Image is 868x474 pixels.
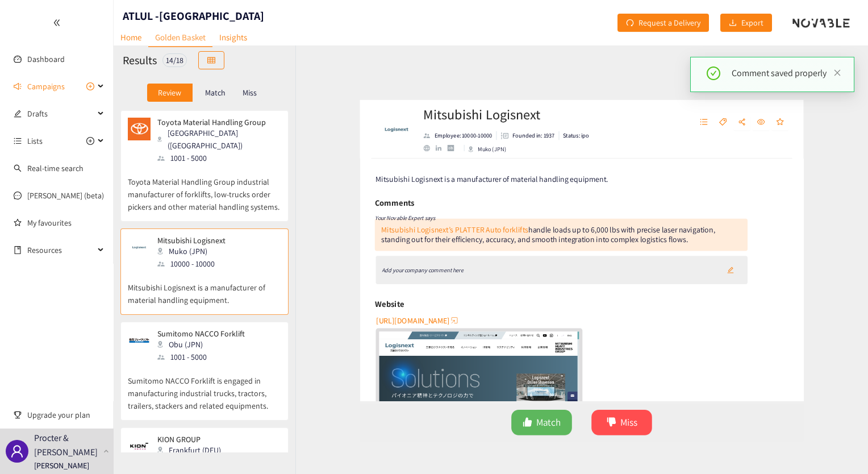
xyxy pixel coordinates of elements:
a: linkedin [412,127,425,134]
p: Review [158,88,181,97]
span: book [14,246,22,254]
h6: Website [341,302,375,319]
div: 1001 - 5000 [157,351,252,363]
p: Mitsubishi Logisnext [157,236,226,245]
button: likeMatch [500,434,570,464]
button: edit [742,263,767,281]
p: Mitsubishi Logisnext is a manufacturer of material handling equipment. [128,270,281,306]
p: Sumitomo NACCO Forklift [157,329,245,338]
span: Match [529,440,558,458]
span: Export [741,16,763,29]
h2: Mitsubishi Logisnext [398,80,591,102]
span: Mitsubishi Logisnext is a manufacturer of material handling equipment. [342,160,612,172]
p: Match [205,88,226,97]
img: Company Logo [344,85,389,131]
a: [PERSON_NAME] (beta) [27,190,104,201]
span: edit [750,268,758,277]
p: [PERSON_NAME] [34,459,89,472]
span: like [513,443,524,456]
p: Employee: 10000-10000 [411,110,478,120]
span: Campaigns [27,75,65,98]
img: Snapshot of the company's website [128,118,151,140]
li: Founded in year [483,110,556,120]
div: 14 / 18 [162,53,187,67]
span: download [729,19,737,28]
h2: Results [123,52,157,68]
span: plus-circle [86,137,94,145]
span: table [207,56,215,65]
div: 1001 - 5000 [157,152,280,164]
img: Snapshot of the company's website [128,329,151,352]
span: trophy [14,411,22,419]
span: [URL][DOMAIN_NAME] [343,323,428,338]
iframe: Chat Widget [683,351,868,474]
div: handle loads up to 6,000 lbs with precise laser navigation, standing out for their efficiency, ac... [348,219,737,242]
p: Miss [243,88,257,97]
button: [URL][DOMAIN_NAME] [343,321,439,339]
img: Snapshot of the company's website [128,435,151,458]
button: downloadExport [720,14,772,32]
span: edit [14,110,22,118]
span: redo [626,19,634,28]
p: Toyota Material Handling Group [157,118,273,127]
img: Snapshot of the Company's website [346,343,578,474]
span: Upgrade your plan [27,404,105,426]
a: website [398,126,412,134]
p: Status: ipo [560,110,591,120]
span: unordered-list [14,137,22,145]
button: dislikeMiss [593,434,663,464]
p: KION GROUP [157,435,221,444]
div: [GEOGRAPHIC_DATA] ([GEOGRAPHIC_DATA]) [157,127,280,152]
span: Resources [27,239,94,261]
div: Comment saved properly [732,66,840,80]
a: Mitsubishi Logisnext’s PLATTER Auto forklifts [348,219,519,231]
h6: Comments [341,185,387,202]
img: Snapshot of the company's website [128,236,151,259]
li: Employees [398,110,483,120]
span: user [10,444,24,458]
span: Drafts [27,102,94,125]
a: Dashboard [27,54,65,64]
span: plus-circle [86,82,94,90]
a: Golden Basket [148,28,212,47]
a: crunchbase [425,126,440,134]
div: Muko (JPN) [450,126,495,136]
a: My favourites [27,211,105,234]
span: Request a Delivery [639,16,700,29]
a: Insights [212,28,254,46]
li: Status [556,110,591,120]
h1: ATLUL -[GEOGRAPHIC_DATA] [123,8,264,24]
button: redoRequest a Delivery [617,14,709,32]
span: Lists [27,130,43,152]
button: table [198,51,224,69]
span: dislike [611,443,622,456]
p: Sumitomo NACCO Forklift is engaged in manufacturing industrial trucks, tractors, trailers, stacke... [128,363,281,412]
i: Add your company comment here [349,268,444,276]
a: website [346,343,578,474]
p: Founded in: 1937 [501,110,550,120]
i: Your Novable Expert says [341,207,411,215]
p: Procter & [PERSON_NAME] [34,431,99,459]
p: Toyota Material Handling Group industrial manufacturer of forklifts, low-trucks order pickers and... [128,164,281,213]
span: close [833,69,841,77]
span: double-left [53,19,61,27]
a: Real-time search [27,163,84,173]
div: Obu (JPN) [157,338,252,351]
span: sound [14,82,22,90]
div: Frankfurt (DEU) [157,444,228,456]
span: check-circle [707,66,720,80]
div: 10000 - 10000 [157,257,232,270]
span: Miss [627,440,646,458]
div: Muko (JPN) [157,245,232,257]
a: Home [114,28,148,46]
